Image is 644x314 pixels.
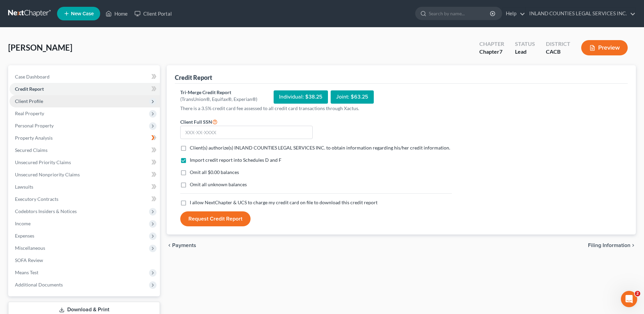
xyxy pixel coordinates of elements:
[15,135,53,141] span: Property Analysis
[15,282,63,287] span: Additional Documents
[546,48,570,56] div: CACB
[10,156,160,169] a: Unsecured Priority Claims
[15,123,54,128] span: Personal Property
[180,126,313,139] input: XXX-XX-XXXX
[190,157,281,163] span: Import credit report into Schedules D and F
[479,40,504,48] div: Chapter
[10,132,160,144] a: Property Analysis
[15,172,80,177] span: Unsecured Nonpriority Claims
[15,269,38,275] span: Means Test
[180,105,452,112] p: There is a 3.5% credit card fee assessed to all credit card transactions through Xactus.
[172,243,196,248] span: Payments
[10,144,160,156] a: Secured Claims
[15,257,43,263] span: SOFA Review
[8,42,72,52] span: [PERSON_NAME]
[180,119,212,125] span: Client Full SSN
[167,243,172,248] i: chevron_left
[15,98,43,104] span: Client Profile
[331,90,374,104] div: Joint: $63.25
[180,211,251,226] button: Request Credit Report
[15,110,44,116] span: Real Property
[15,147,48,153] span: Secured Claims
[588,243,630,248] span: Filing Information
[190,145,450,151] span: Client(s) authorize(s) INLAND COUNTIES LEGAL SERVICES INC. to obtain information regarding his/he...
[10,193,160,205] a: Executory Contracts
[515,40,535,48] div: Status
[15,86,44,92] span: Credit Report
[499,48,502,55] span: 7
[10,83,160,95] a: Credit Report
[15,233,34,239] span: Expenses
[190,181,247,187] span: Omit all unknown balances
[71,11,94,16] span: New Case
[581,40,628,55] button: Preview
[502,7,525,20] a: Help
[10,181,160,193] a: Lawsuits
[180,89,257,96] div: Tri-Merge Credit Report
[175,73,212,82] div: Credit Report
[479,48,504,56] div: Chapter
[621,291,637,307] iframe: Intercom live chat
[10,71,160,83] a: Case Dashboard
[102,7,131,20] a: Home
[630,243,636,248] i: chevron_right
[190,199,378,205] span: I allow NextChapter & UCS to charge my credit card on file to download this credit report
[15,221,31,226] span: Income
[15,196,58,202] span: Executory Contracts
[515,48,535,56] div: Lead
[588,243,636,248] button: Filing Information chevron_right
[15,159,71,165] span: Unsecured Priority Claims
[274,90,328,104] div: Individual: $38.25
[546,40,570,48] div: District
[15,184,33,190] span: Lawsuits
[167,243,196,248] button: chevron_left Payments
[526,7,636,20] a: INLAND COUNTIES LEGAL SERVICES INC.
[180,96,257,103] div: (TransUnion®, Equifax®, Experian®)
[10,169,160,181] a: Unsecured Nonpriority Claims
[429,7,491,20] input: Search by name...
[131,7,175,20] a: Client Portal
[15,245,45,251] span: Miscellaneous
[15,74,50,80] span: Case Dashboard
[190,169,239,175] span: Omit all $0.00 balances
[15,208,77,214] span: Codebtors Insiders & Notices
[10,254,160,266] a: SOFA Review
[635,291,640,296] span: 2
